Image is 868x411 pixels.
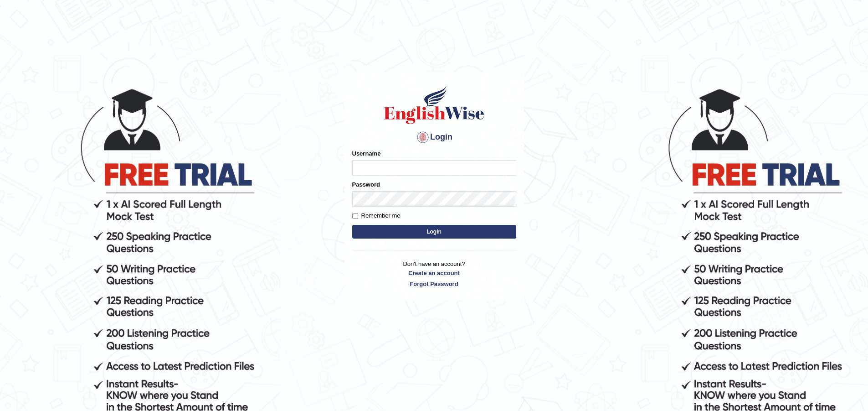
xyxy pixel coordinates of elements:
label: Remember me [352,211,401,220]
button: Login [352,225,516,239]
a: Forgot Password [352,280,516,288]
a: Create an account [352,269,516,277]
h4: Login [352,130,516,145]
label: Password [352,180,380,189]
label: Username [352,149,381,158]
img: Logo of English Wise sign in for intelligent practice with AI [382,84,486,125]
p: Don't have an account? [352,260,516,288]
input: Remember me [352,213,358,219]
